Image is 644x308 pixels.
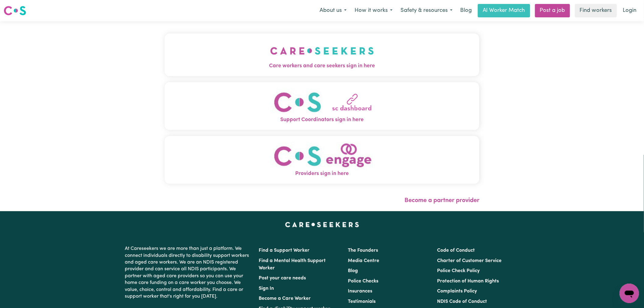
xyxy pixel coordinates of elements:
[404,198,479,204] a: Become a partner provider
[348,289,372,294] a: Insurances
[348,299,376,304] a: Testimonials
[259,286,274,291] a: Sign In
[535,4,570,17] a: Post a job
[437,279,499,284] a: Protection of Human Rights
[348,279,378,284] a: Police Checks
[165,62,479,70] span: Care workers and care seekers sign in here
[437,268,480,273] a: Police Check Policy
[478,4,530,17] a: AI Worker Match
[351,4,397,17] button: How it works
[4,5,26,16] img: Careseekers logo
[619,4,640,17] a: Login
[165,33,479,76] button: Care workers and care seekers sign in here
[259,258,326,271] a: Find a Mental Health Support Worker
[165,82,479,130] button: Support Coordinators sign in here
[285,222,359,227] a: Careseekers home page
[348,268,358,273] a: Blog
[259,248,310,253] a: Find a Support Worker
[397,4,457,17] button: Safety & resources
[457,4,475,17] a: Blog
[316,4,351,17] button: About us
[575,4,617,17] a: Find workers
[437,248,475,253] a: Code of Conduct
[437,299,487,304] a: NDIS Code of Conduct
[437,258,502,263] a: Charter of Customer Service
[348,258,379,263] a: Media Centre
[125,243,251,302] p: At Careseekers we are more than just a platform. We connect individuals directly to disability su...
[437,289,477,294] a: Complaints Policy
[259,276,306,281] a: Post your care needs
[4,4,26,18] a: Careseekers logo
[165,116,479,124] span: Support Coordinators sign in here
[165,170,479,178] span: Providers sign in here
[620,284,639,303] iframe: Button to launch messaging window
[165,136,479,184] button: Providers sign in here
[259,296,311,301] a: Become a Care Worker
[348,248,378,253] a: The Founders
